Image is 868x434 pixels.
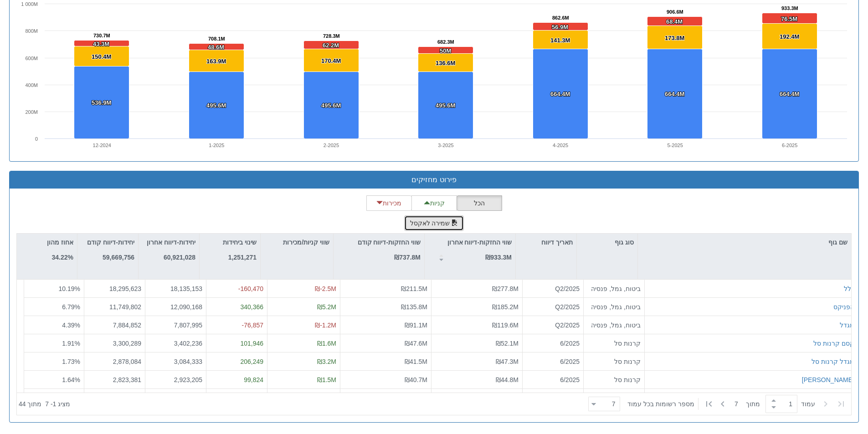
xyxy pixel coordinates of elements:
[92,53,111,60] tspan: 150.4M
[323,42,339,49] tspan: 62.2M
[516,234,576,251] div: תאריך דיווח
[147,237,195,247] p: יחידות-דיווח אחרון
[228,254,257,261] strong: 1,251,271
[321,102,341,109] tspan: 495.6M
[149,302,202,311] div: 12,090,168
[438,143,453,148] text: 3-2025
[88,321,141,330] div: 7,884,852
[405,322,427,329] span: ₪91.1M
[457,195,502,211] button: הכל
[485,254,512,261] strong: ₪933.3M
[324,143,339,148] text: 2-2025
[496,376,519,383] span: ₪44.8M
[526,375,580,384] div: 6/2025
[526,321,580,330] div: Q2/2025
[149,357,202,366] div: 3,084,333
[401,303,427,311] span: ₪135.8M
[28,321,80,330] div: 4.39 %
[734,399,746,408] span: 7
[149,321,202,330] div: 7,807,995
[665,35,684,41] tspan: 173.8M
[93,41,109,47] tspan: 43.3M
[550,91,570,97] tspan: 664.4M
[210,284,263,293] div: -160,470
[28,357,80,366] div: 1.73 %
[492,285,519,292] span: ₪277.8M
[394,254,421,261] strong: ₪737.8M
[401,285,427,292] span: ₪211.5M
[28,339,80,348] div: 1.91 %
[149,284,202,293] div: 18,135,153
[149,339,202,348] div: 3,402,236
[440,47,451,54] tspan: 50M
[317,376,336,383] span: ₪1.5M
[526,357,580,366] div: 6/2025
[358,237,421,247] p: שווי החזקות-דיווח קודם
[25,56,38,61] text: 600M
[665,91,684,97] tspan: 664.4M
[587,284,641,293] div: ביטוח, גמל, פנסיה
[844,284,854,293] button: כלל
[25,82,38,88] text: 400M
[323,33,340,39] tspan: 728.3M
[405,376,427,383] span: ₪40.7M
[28,284,80,293] div: 10.19 %
[315,322,336,329] span: ₪-1.2M
[317,340,336,347] span: ₪1.6M
[552,15,569,20] tspan: 862.6M
[552,24,568,31] tspan: 56.9M
[52,254,73,261] strong: 34.22%
[208,44,224,51] tspan: 48.6M
[437,39,454,45] tspan: 682.3M
[19,394,70,414] div: ‏מציג 1 - 7 ‏ מתוך 44
[366,195,412,211] button: מכירות
[666,18,683,25] tspan: 68.4M
[802,375,854,384] button: [PERSON_NAME]
[492,303,519,311] span: ₪185.2M
[206,58,226,65] tspan: 163.9M
[447,237,512,247] p: שווי החזקות-דיווח אחרון
[404,215,464,231] button: שמירה לאקסל
[21,1,38,7] tspan: 1 000M
[210,339,263,348] div: 101,946
[210,321,263,330] div: -76,857
[25,109,38,115] text: 200M
[35,136,38,142] text: 0
[550,37,570,44] tspan: 141.3M
[28,375,80,384] div: 1.64 %
[496,358,519,365] span: ₪47.3M
[782,143,797,148] text: 6-2025
[315,285,336,292] span: ₪-2.5M
[638,234,851,251] div: שם גוף
[492,322,519,329] span: ₪119.6M
[88,339,141,348] div: 3,300,289
[28,302,80,311] div: 6.79 %
[88,302,141,311] div: 11,749,802
[587,375,641,384] div: קרנות סל
[223,237,257,247] p: שינוי ביחידות
[781,15,797,22] tspan: 76.5M
[206,102,226,109] tspan: 495.6M
[88,375,141,384] div: 2,823,381
[92,99,111,106] tspan: 536.9M
[668,143,683,148] text: 5-2025
[208,36,225,41] tspan: 708.1M
[210,357,263,366] div: 206,249
[587,339,641,348] div: קרנות סל
[164,254,195,261] strong: 60,921,028
[411,195,457,211] button: קניות
[47,237,73,247] p: אחוז מהון
[317,358,336,365] span: ₪3.2M
[321,57,341,64] tspan: 170.4M
[526,302,580,311] div: Q2/2025
[781,5,798,11] tspan: 933.3M
[553,143,568,148] text: 4-2025
[405,340,427,347] span: ₪47.6M
[405,358,427,365] span: ₪41.5M
[88,357,141,366] div: 2,878,084
[780,91,799,97] tspan: 664.4M
[627,399,694,408] span: ‏מספר רשומות בכל עמוד
[526,284,580,293] div: Q2/2025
